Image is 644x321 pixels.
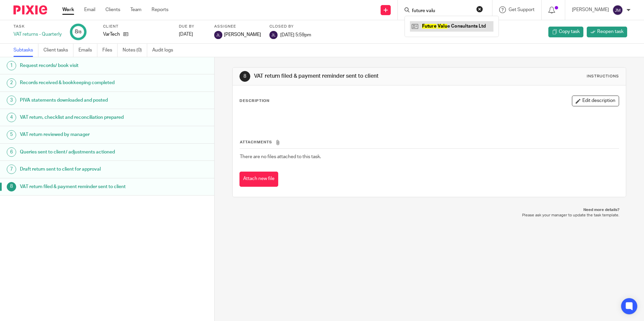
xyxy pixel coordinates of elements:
[7,147,16,157] div: 6
[280,32,311,37] span: [DATE] 5:59pm
[7,113,16,122] div: 4
[102,44,118,57] a: Files
[224,31,261,38] span: [PERSON_NAME]
[13,24,62,29] label: Task
[84,6,95,13] a: Email
[13,31,62,38] div: VAT returns - Quarterly
[62,6,74,13] a: Work
[612,5,623,15] img: svg%3E
[78,44,97,57] a: Emails
[240,154,321,159] span: There are no files attached to this task.
[43,44,73,57] a: Client tasks
[78,30,82,34] small: /8
[179,31,206,38] div: [DATE]
[509,7,535,12] span: Get Support
[20,61,145,71] h1: Request records/ book visit
[239,98,269,104] p: Description
[269,31,278,39] img: svg%3E
[214,31,222,39] img: svg%3E
[123,44,147,57] a: Notes (0)
[105,6,120,13] a: Clients
[254,73,444,80] h1: VAT return filed & payment reminder sent to client
[239,213,619,218] p: Please ask your manager to update the task template.
[20,147,145,157] h1: Queries sent to client/ adjustments actioned
[152,44,178,57] a: Audit logs
[240,140,272,144] span: Attachments
[20,78,145,88] h1: Records received & bookkeeping completed
[7,78,16,88] div: 2
[7,96,16,105] div: 3
[20,164,145,174] h1: Draft return sent to client for approval
[411,8,472,14] input: Search
[13,5,47,14] img: Pixie
[587,27,627,37] a: Reopen task
[75,28,82,36] div: 8
[7,182,16,191] div: 8
[20,182,145,192] h1: VAT return filed & payment reminder sent to client
[239,172,278,187] button: Attach new file
[103,24,170,29] label: Client
[130,6,141,13] a: Team
[7,61,16,70] div: 1
[572,6,609,13] p: [PERSON_NAME]
[214,24,261,29] label: Assignee
[476,6,483,12] button: Clear
[239,71,250,82] div: 8
[269,24,311,29] label: Closed by
[572,96,619,106] button: Edit description
[152,6,168,13] a: Reports
[179,24,206,29] label: Due by
[20,95,145,105] h1: PIVA statements downloaded and posted
[548,27,583,37] a: Copy task
[559,28,580,35] span: Copy task
[587,74,619,79] div: Instructions
[103,31,120,38] p: VarTech
[7,165,16,174] div: 7
[239,207,619,213] p: Need more details?
[20,112,145,122] h1: VAT return, checklist and reconciliation prepared
[597,28,623,35] span: Reopen task
[13,44,38,57] a: Subtasks
[7,130,16,140] div: 5
[20,130,145,140] h1: VAT return reviewed by manager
